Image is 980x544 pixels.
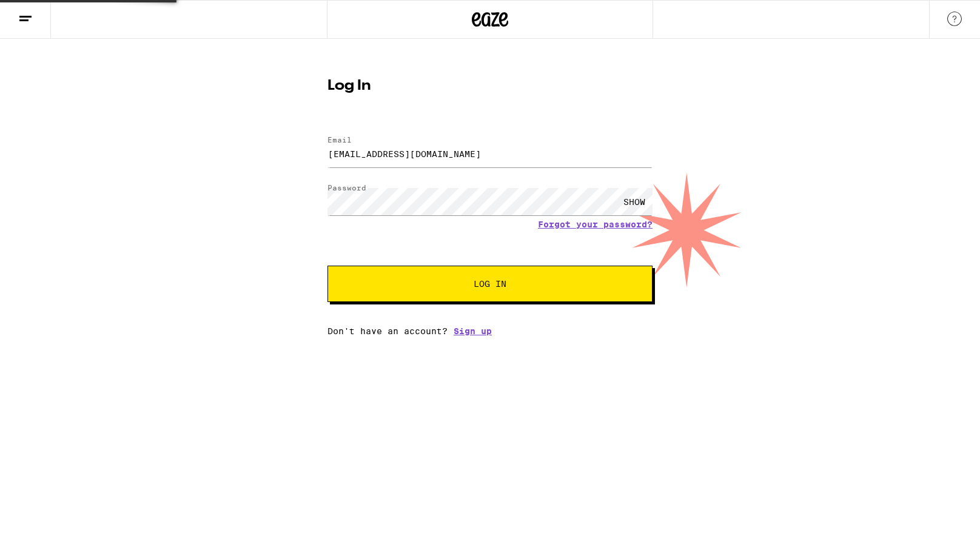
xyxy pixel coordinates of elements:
a: Forgot your password? [538,220,653,229]
h1: Log In [327,79,653,93]
div: SHOW [616,188,653,215]
button: Log In [327,266,653,302]
span: Hi. Need any help? [7,8,87,18]
label: Email [327,136,352,144]
label: Password [327,184,366,192]
div: Don't have an account? [327,326,653,336]
a: Sign up [454,326,492,336]
span: Log In [474,280,506,288]
input: Email [327,140,653,167]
